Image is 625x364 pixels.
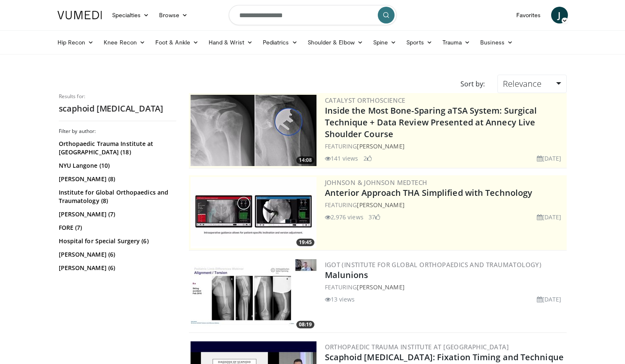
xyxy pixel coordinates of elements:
[59,93,176,100] p: Results for:
[191,95,316,166] img: 9f15458b-d013-4cfd-976d-a83a3859932f.300x170_q85_crop-smart_upscale.jpg
[325,269,369,281] a: Malunions
[325,105,537,140] a: Inside the Most Bone-Sparing aTSA System: Surgical Technique + Data Review Presented at Annecy Li...
[99,34,150,51] a: Knee Recon
[363,154,372,163] li: 2
[437,34,476,51] a: Trauma
[475,34,518,51] a: Business
[59,210,174,218] a: [PERSON_NAME] (7)
[59,237,174,245] a: Hospital for Special Surgery (6)
[59,175,174,183] a: [PERSON_NAME] (8)
[497,75,566,93] a: Relevance
[150,34,204,51] a: Foot & Ankle
[537,213,562,221] li: [DATE]
[191,177,316,248] img: 06bb1c17-1231-4454-8f12-6191b0b3b81a.300x170_q85_crop-smart_upscale.jpg
[325,260,542,269] a: IGOT (Institute for Global Orthopaedics and Traumatology)
[59,264,174,272] a: [PERSON_NAME] (6)
[325,343,509,351] a: Orthopaedic Trauma Institute at [GEOGRAPHIC_DATA]
[204,34,258,51] a: Hand & Wrist
[296,156,314,164] span: 14:08
[357,201,404,209] a: [PERSON_NAME]
[58,11,102,19] img: VuMedi Logo
[303,34,368,51] a: Shoulder & Elbow
[59,224,174,232] a: FORE (7)
[511,7,546,23] a: Favorites
[59,103,176,114] h2: scaphoid [MEDICAL_DATA]
[357,283,404,291] a: [PERSON_NAME]
[325,213,363,221] li: 2,976 views
[325,142,565,151] div: FEATURING
[296,321,314,328] span: 08:19
[325,283,565,291] div: FEATURING
[325,295,355,304] li: 13 views
[325,187,533,198] a: Anterior Approach THA Simplified with Technology
[537,154,562,163] li: [DATE]
[59,128,176,135] h3: Filter by author:
[59,161,174,170] a: NYU Langone (10)
[52,34,99,51] a: Hip Recon
[368,34,401,51] a: Spine
[551,7,568,23] a: J
[325,96,405,104] a: Catalyst OrthoScience
[59,188,174,205] a: Institute for Global Orthopaedics and Traumatology (8)
[401,34,437,51] a: Sports
[503,78,541,89] span: Relevance
[229,5,397,25] input: Search topics, interventions
[191,95,316,166] a: 14:08
[296,239,314,246] span: 19:45
[325,178,427,187] a: Johnson & Johnson MedTech
[59,250,174,259] a: [PERSON_NAME] (6)
[454,75,491,93] div: Sort by:
[357,142,404,150] a: [PERSON_NAME]
[369,213,380,221] li: 37
[191,259,316,330] img: 73663502-490c-42eb-9977-35e871053a8c.300x170_q85_crop-smart_upscale.jpg
[191,259,316,330] a: 08:19
[325,200,565,209] div: FEATURING
[191,177,316,248] a: 19:45
[154,7,193,23] a: Browse
[59,140,174,156] a: Orthopaedic Trauma Institute at [GEOGRAPHIC_DATA] (18)
[537,295,562,304] li: [DATE]
[325,154,358,163] li: 141 views
[258,34,303,51] a: Pediatrics
[107,7,154,23] a: Specialties
[325,351,564,363] a: Scaphoid [MEDICAL_DATA]: Fixation Timing and Technique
